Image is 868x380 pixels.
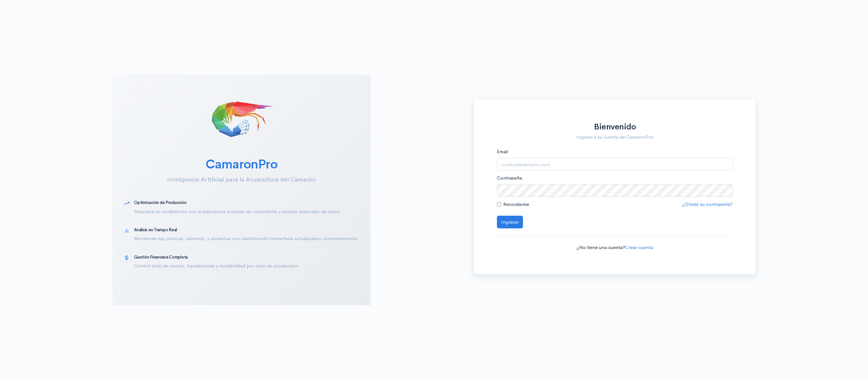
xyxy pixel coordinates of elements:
button: Ingresar [497,216,523,229]
h5: Gestión Financiera Completa [134,255,359,259]
label: Recordarme [503,201,529,208]
p: Control total de costos, liquidaciones y rentabilidad por ciclo de producción. [134,262,359,270]
a: Crear cuenta [625,244,653,250]
p: Maximice su rendimiento con predicciones precisas de crecimiento y análisis avanzado de datos. [134,208,359,215]
a: ¿Olvidó su contraseña? [682,201,733,207]
h5: Análisis en Tiempo Real [134,228,359,232]
p: Inteligencia Artificial para la Acuacultura del Camarón [124,175,359,184]
input: nombre@ejemplo.com [497,158,733,171]
h1: Bienvenido [497,122,733,132]
h5: Optimización de Producción [134,200,359,205]
label: Contraseña [497,174,522,182]
p: ¿No tiene una cuenta? [497,244,733,251]
p: Ingrese a su cuenta de CamaronPro [497,134,733,141]
img: CamaronPro Logo [210,86,273,150]
h2: CamaronPro [124,157,359,171]
p: Monitoree sus piscinas, alimento, y cosechas con dashboards interactivos actualizados constanteme... [134,235,359,242]
label: Email [497,148,508,155]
